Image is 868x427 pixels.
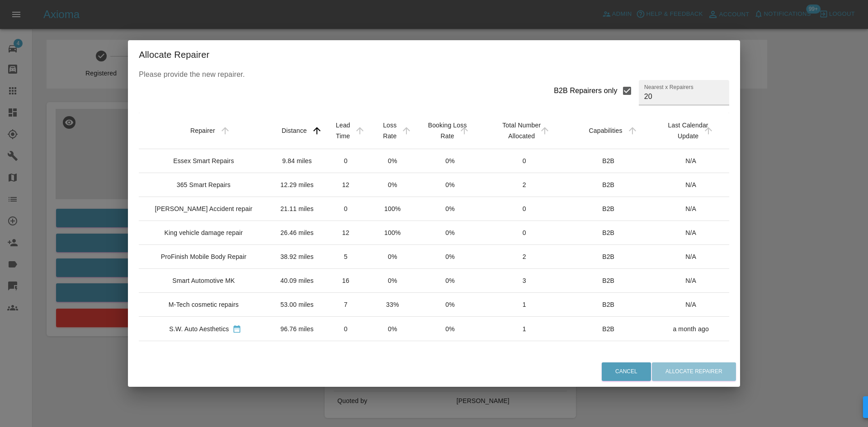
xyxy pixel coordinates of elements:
td: 0 [485,197,564,221]
td: B2B [564,341,653,374]
td: 1 [485,293,564,317]
td: B2B [564,221,653,245]
td: a month ago [653,317,729,341]
td: 0% [369,317,415,341]
td: 12 [322,221,369,245]
td: N/A [653,197,729,221]
td: 100% [369,221,415,245]
td: 0% [416,197,485,221]
td: 0 [485,221,564,245]
td: 0% [369,341,415,374]
td: 0% [369,245,415,269]
td: B2B [564,245,653,269]
button: Cancel [602,362,651,381]
td: 0% [369,269,415,293]
div: Loss Rate [383,122,396,140]
div: Lead Time [336,122,350,140]
td: 19 [322,341,369,374]
td: B2B [564,293,653,317]
div: Last Calendar Update [668,122,708,140]
td: N/A [653,293,729,317]
td: 0% [416,317,485,341]
div: Booking Loss Rate [428,122,467,140]
td: 9.84 miles [272,149,322,173]
td: 0 [322,197,369,221]
label: Nearest x Repairers [644,83,693,91]
td: 5 [322,245,369,269]
td: 26.46 miles [272,221,322,245]
td: B2B [564,317,653,341]
td: 0% [416,173,485,197]
div: Distance [282,127,307,134]
td: 7 [322,293,369,317]
td: 10 [485,341,564,374]
td: 40.09 miles [272,269,322,293]
td: 0 [322,149,369,173]
div: [PERSON_NAME] Accident repair [155,204,252,213]
td: 96.76 miles [272,317,322,341]
td: 21.11 miles [272,197,322,221]
div: Smart Automotive MK [172,276,235,285]
td: 12 [322,173,369,197]
td: 2 [485,173,564,197]
td: N/A [653,341,729,374]
td: 0% [416,245,485,269]
td: B2B [564,197,653,221]
td: B2B [564,173,653,197]
td: 38.92 miles [272,245,322,269]
div: Essex Smart Repairs [173,156,234,165]
td: 100% [369,197,415,221]
div: King vehicle damage repair [165,228,243,237]
h2: Allocate Repairer [128,40,740,69]
td: 2 [485,245,564,269]
div: B2B Repairers only [554,85,618,96]
div: M-Tech cosmetic repairs [169,300,239,309]
td: 0 [485,149,564,173]
td: 0 [322,317,369,341]
td: 33% [369,293,415,317]
td: 0% [416,221,485,245]
td: N/A [653,245,729,269]
td: N/A [653,221,729,245]
p: Please provide the new repairer. [139,69,729,80]
td: 12.29 miles [272,173,322,197]
td: 0% [416,269,485,293]
td: 0% [369,149,415,173]
td: 53.00 miles [272,293,322,317]
td: N/A [653,149,729,173]
td: 0% [416,149,485,173]
td: 3 [485,269,564,293]
div: S.W. Auto Aesthetics [169,324,229,333]
td: 109.88 miles [272,341,322,374]
td: B2B [564,149,653,173]
td: 16 [322,269,369,293]
div: 365 Smart Repairs [177,180,231,189]
td: 0% [369,173,415,197]
td: 1 [485,317,564,341]
td: N/A [653,173,729,197]
div: Total Number Allocated [502,122,541,140]
td: 0% [416,293,485,317]
td: B2B [564,269,653,293]
div: Capabilities [589,127,623,134]
div: ProFinish Mobile Body Repair [161,252,246,261]
td: 0% [416,341,485,374]
div: Repairer [190,127,215,134]
td: N/A [653,269,729,293]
